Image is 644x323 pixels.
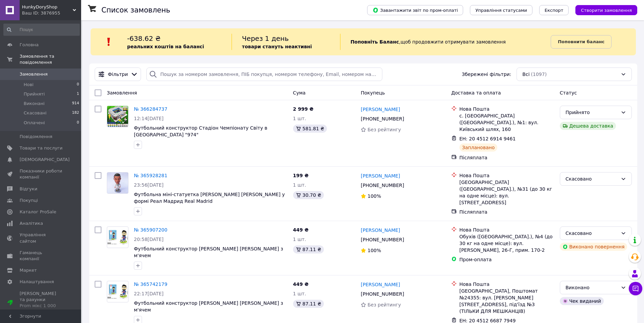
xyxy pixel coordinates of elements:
[134,281,167,287] a: № 365742179
[20,71,48,77] span: Замовлення
[20,209,56,215] span: Каталог ProSale
[72,101,79,107] span: 914
[367,193,381,199] span: 100%
[367,5,463,15] button: Завантажити звіт по пром-оплаті
[20,145,63,151] span: Товари та послуги
[470,5,532,15] button: Управління статусами
[566,230,618,237] div: Скасовано
[522,71,529,78] span: Всі
[77,82,79,88] span: 0
[24,120,45,126] span: Оплачені
[127,44,204,49] b: реальних коштів на балансі
[134,192,285,204] a: Футбольна міні-статуетка [PERSON_NAME] [PERSON_NAME] у формі Реал Мадрид Real Madrid
[24,82,33,88] span: Нові
[340,34,551,50] div: , щоб продовжити отримувати замовлення
[20,220,43,226] span: Аналітика
[107,106,128,127] img: Фото товару
[134,291,164,296] span: 22:17[DATE]
[367,127,401,132] span: Без рейтингу
[77,120,79,126] span: 0
[107,172,128,193] img: Фото товару
[104,37,114,47] img: :exclamation:
[361,90,385,96] span: Покупець
[459,106,554,112] div: Нова Пошта
[22,4,73,10] span: HunkyDoryShop
[459,172,554,179] div: Нова Пошта
[134,106,167,112] a: № 366284737
[293,116,306,121] span: 1 шт.
[20,279,54,285] span: Налаштування
[459,136,516,141] span: ЕН: 20 4512 6914 9461
[20,168,63,180] span: Показники роботи компанії
[20,267,37,273] span: Маркет
[545,8,564,13] span: Експорт
[459,281,554,288] div: Нова Пошта
[569,7,637,12] a: Створити замовлення
[108,71,128,78] span: Фільтри
[20,42,39,48] span: Головна
[629,282,642,295] button: Чат з покупцем
[134,125,267,137] a: Футбольний конструктор Стадіон Чемпіонату Світу в [GEOGRAPHIC_DATA] "974"
[361,106,400,113] a: [PERSON_NAME]
[475,8,527,13] span: Управління статусами
[24,110,47,116] span: Скасовані
[134,116,164,121] span: 12:14[DATE]
[127,34,161,43] span: -638.62 ₴
[107,230,128,245] img: Фото товару
[293,291,306,296] span: 1 шт.
[459,112,554,133] div: с. [GEOGRAPHIC_DATA] ([GEOGRAPHIC_DATA].), №1: вул. Київський шлях, 160
[20,291,63,315] span: [PERSON_NAME] та рахунки
[361,172,400,179] a: [PERSON_NAME]
[551,35,612,49] a: Поповнити баланс
[539,5,569,15] button: Експорт
[293,106,314,112] span: 2 999 ₴
[361,227,400,234] a: [PERSON_NAME]
[560,90,577,96] span: Статус
[459,154,554,161] div: Післяплата
[20,53,81,65] span: Замовлення та повідомлення
[134,237,164,242] span: 20:58[DATE]
[566,109,618,116] div: Прийнято
[77,91,79,97] span: 1
[581,8,632,13] span: Створити замовлення
[293,173,309,178] span: 199 ₴
[367,248,381,253] span: 100%
[20,134,52,140] span: Повідомлення
[359,114,405,124] div: [PHONE_NUMBER]
[462,71,511,78] span: Збережені фільтри:
[293,237,306,242] span: 1 шт.
[359,235,405,244] div: [PHONE_NUMBER]
[560,122,616,130] div: Дешева доставка
[566,175,618,183] div: Скасовано
[146,68,382,81] input: Пошук за номером замовлення, ПІБ покупця, номером телефону, Email, номером накладної
[134,246,283,258] a: Футбольний конструктор [PERSON_NAME] [PERSON_NAME] з м'ячем
[20,232,63,244] span: Управління сайтом
[459,209,554,215] div: Післяплата
[134,182,164,188] span: 23:56[DATE]
[20,157,70,163] span: [DEMOGRAPHIC_DATA]
[531,72,547,77] span: (1097)
[293,90,306,96] span: Cума
[242,34,289,43] span: Через 1 день
[459,226,554,233] div: Нова Пошта
[293,245,324,253] div: 87.11 ₴
[459,256,554,263] div: Пром-оплата
[575,5,637,15] button: Створити замовлення
[367,302,401,307] span: Без рейтингу
[72,110,79,116] span: 182
[20,303,63,315] div: Prom мікс 1 000 (13 місяців)
[134,300,283,313] span: Футбольний конструктор [PERSON_NAME] [PERSON_NAME] з м'ячем
[107,226,128,248] a: Фото товару
[107,90,137,96] span: Замовлення
[293,125,327,133] div: 581.81 ₴
[451,90,501,96] span: Доставка та оплата
[134,173,167,178] a: № 365928281
[293,191,324,199] div: 30.70 ₴
[293,227,309,233] span: 449 ₴
[566,284,618,291] div: Виконано
[560,243,627,251] div: Виконано повернення
[107,106,128,127] a: Фото товару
